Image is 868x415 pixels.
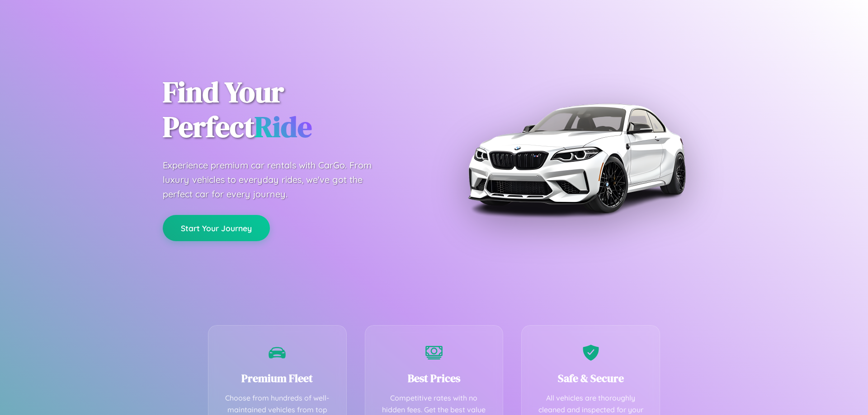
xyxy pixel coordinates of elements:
[163,158,389,201] p: Experience premium car rentals with CarGo. From luxury vehicles to everyday rides, we've got the ...
[163,215,270,241] button: Start Your Journey
[463,45,689,271] img: Premium BMW car rental vehicle
[255,107,312,146] span: Ride
[535,371,646,386] h3: Safe & Secure
[222,371,333,386] h3: Premium Fleet
[163,75,420,145] h1: Find Your Perfect
[379,371,490,386] h3: Best Prices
